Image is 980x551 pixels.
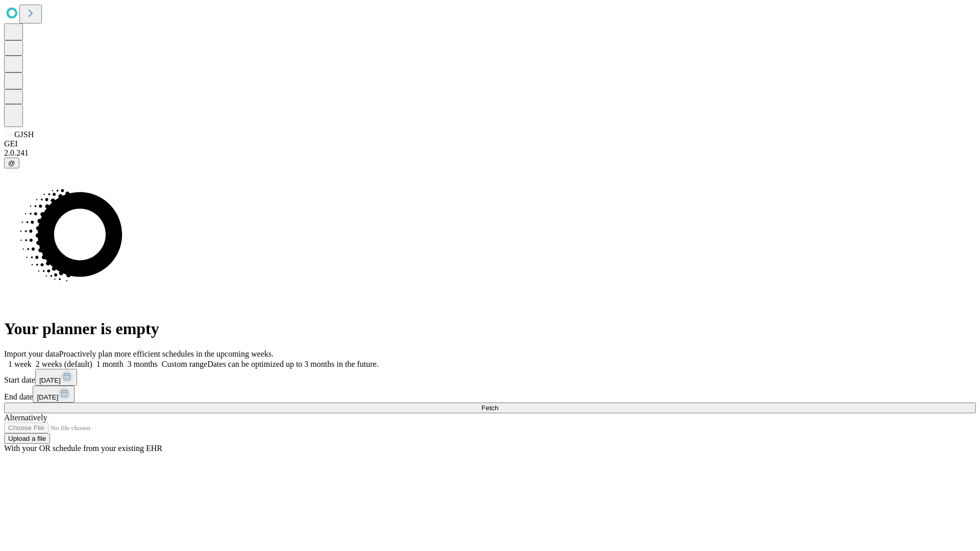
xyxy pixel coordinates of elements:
div: 2.0.241 [4,148,976,158]
button: Upload a file [4,433,50,444]
span: Import your data [4,349,59,358]
span: Proactively plan more efficient schedules in the upcoming weeks. [59,349,274,358]
button: Fetch [4,403,976,413]
button: [DATE] [35,369,77,386]
h1: Your planner is empty [4,319,976,338]
span: 3 months [128,360,158,368]
span: 2 weeks (default) [36,360,92,368]
span: With your OR schedule from your existing EHR [4,444,162,453]
span: 1 month [96,360,124,368]
span: GJSH [14,130,34,139]
span: @ [8,159,15,167]
span: 1 week [8,360,32,368]
div: Start date [4,369,976,386]
button: @ [4,158,19,168]
span: Alternatively [4,413,47,422]
span: Fetch [481,404,498,412]
button: [DATE] [33,386,75,403]
span: [DATE] [37,393,58,401]
span: Custom range [162,360,207,368]
span: [DATE] [39,377,61,384]
span: Dates can be optimized up to 3 months in the future. [207,360,378,368]
div: GEI [4,139,976,148]
div: End date [4,386,976,403]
